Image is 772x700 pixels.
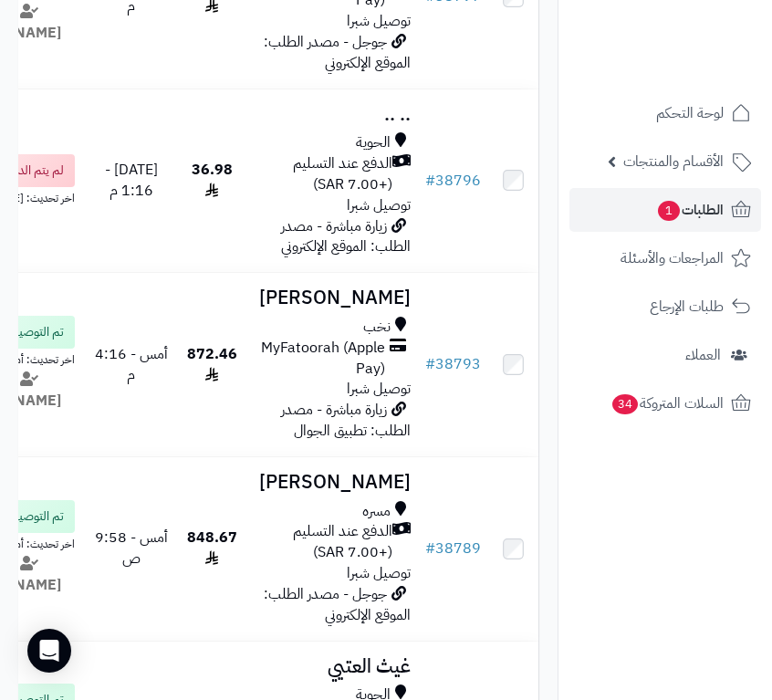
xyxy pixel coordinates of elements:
[425,170,481,192] a: #38796
[264,31,411,74] span: جوجل - مصدر الطلب: الموقع الإلكتروني
[425,538,481,559] a: #38789
[281,399,411,442] span: زيارة مباشرة - مصدر الطلب: تطبيق الجوال
[105,159,158,202] span: [DATE] - 1:16 م
[656,197,724,223] span: الطلبات
[192,159,233,202] span: 36.98
[10,323,64,341] span: تم التوصيل
[27,629,71,673] div: Open Intercom Messenger
[252,521,392,563] span: الدفع عند التسليم (+7.00 SAR)
[650,294,724,319] span: طلبات الإرجاع
[612,394,638,414] span: 34
[362,501,391,522] span: مسره
[425,538,435,559] span: #
[252,656,411,677] h3: غيث العتيي
[95,343,168,386] span: أمس - 4:16 م
[569,91,761,135] a: لوحة التحكم
[347,10,411,32] span: توصيل شبرا
[264,583,411,626] span: جوجل - مصدر الطلب: الموقع الإلكتروني
[623,149,724,174] span: الأقسام والمنتجات
[363,317,391,338] span: نخب
[187,527,237,569] span: 848.67
[658,201,680,221] span: 1
[252,338,385,380] span: MyFatoorah (Apple Pay)
[347,562,411,584] span: توصيل شبرا
[425,170,435,192] span: #
[187,343,237,386] span: 872.46
[569,285,761,329] a: طلبات الإرجاع
[610,391,724,416] span: السلات المتروكة
[252,104,411,125] h3: .. ..
[347,378,411,400] span: توصيل شبرا
[569,236,761,280] a: المراجعات والأسئلة
[425,353,435,375] span: #
[656,100,724,126] span: لوحة التحكم
[347,194,411,216] span: توصيل شبرا
[95,527,168,569] span: أمس - 9:58 ص
[569,188,761,232] a: الطلبات1
[10,507,64,526] span: تم التوصيل
[569,381,761,425] a: السلات المتروكة34
[356,132,391,153] span: الحوية
[252,153,392,195] span: الدفع عند التسليم (+7.00 SAR)
[685,342,721,368] span: العملاء
[621,246,724,271] span: المراجعات والأسئلة
[569,333,761,377] a: العملاء
[281,215,411,258] span: زيارة مباشرة - مصدر الطلب: الموقع الإلكتروني
[252,472,411,493] h3: [PERSON_NAME]
[5,162,64,180] span: لم يتم الدفع
[425,353,481,375] a: #38793
[252,287,411,308] h3: [PERSON_NAME]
